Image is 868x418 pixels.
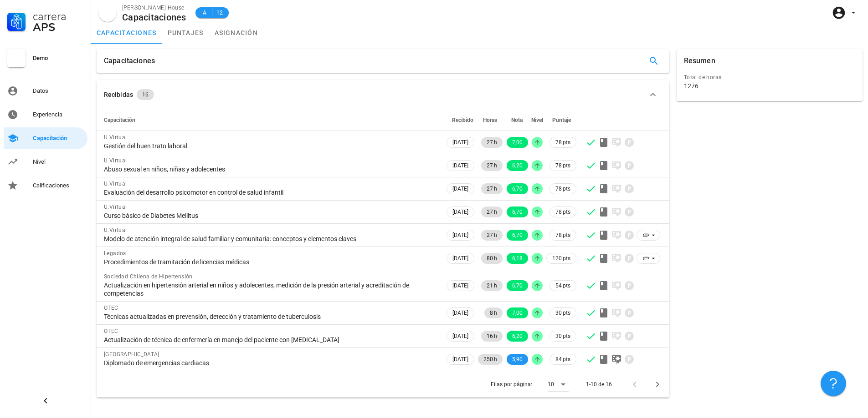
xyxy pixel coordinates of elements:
div: Capacitación [33,135,84,142]
span: [DATE] [452,354,468,364]
span: 16 [142,89,149,100]
a: Nivel [4,151,87,173]
a: Calificaciones [4,175,87,196]
div: Resumen [684,49,715,73]
span: 120 pts [552,254,570,263]
div: Filas por página: [491,371,569,398]
span: 78 pts [555,161,570,170]
span: 12 [216,8,223,17]
span: Legados [104,250,126,257]
span: 78 pts [555,138,570,147]
span: 78 pts [555,207,570,217]
span: U.Virtual [104,181,127,187]
span: [DATE] [452,230,468,240]
a: asignación [209,22,264,44]
span: 27 h [487,230,497,241]
span: 27 h [487,206,497,217]
th: Capacitación [97,109,445,131]
span: 6,70 [512,230,523,241]
div: Experiencia [33,111,84,118]
div: Recibidas [104,90,133,100]
span: [DATE] [452,253,468,263]
span: 78 pts [555,231,570,240]
span: Nota [511,117,523,123]
span: U.Virtual [104,157,127,164]
th: Nota [504,109,530,131]
a: Capacitación [4,127,87,149]
div: Total de horas [684,73,855,82]
span: 5,90 [512,354,523,365]
span: OTEC [104,328,118,334]
span: 27 h [487,137,497,148]
span: Recibido [452,117,473,123]
span: U.Virtual [104,227,127,233]
div: Calificaciones [33,182,84,189]
span: 21 h [487,280,497,291]
span: [DATE] [452,331,468,341]
div: 1-10 de 16 [586,380,612,388]
span: [DATE] [452,137,468,147]
div: Actualización en hipertensión arterial en niños y adolecentes, medición de la presión arterial y ... [104,281,437,297]
div: Carrera [33,11,84,22]
span: [GEOGRAPHIC_DATA] [104,351,159,358]
span: [DATE] [452,207,468,217]
div: Curso básico de Diabetes Mellitus [104,212,437,220]
a: Datos [4,80,87,102]
div: Evaluación del desarrollo psicomotor en control de salud infantil [104,188,437,196]
div: [PERSON_NAME] House [122,3,186,12]
div: 10Filas por página: [548,377,569,392]
a: capacitaciones [91,22,162,44]
div: Técnicas actualizadas en prevensión, detección y tratamiento de tuberculosis [104,312,437,321]
span: 27 h [487,160,497,171]
div: 10 [548,380,554,388]
div: Abuso sexual en niños, niñas y adolecentes [104,165,437,173]
span: 7,00 [512,137,523,148]
span: 250 h [483,354,497,365]
span: Puntaje [552,117,571,123]
button: Recibidas 16 [97,80,669,109]
div: Capacitaciones [104,49,155,73]
span: Nivel [531,117,543,123]
div: avatar [98,4,117,22]
span: 80 h [487,253,497,264]
span: OTEC [104,305,118,311]
span: [DATE] [452,184,468,194]
span: 6,70 [512,280,523,291]
div: 1276 [684,82,699,90]
span: 27 h [487,183,497,194]
th: Recibido [445,109,476,131]
span: 16 h [487,331,497,342]
span: [DATE] [452,161,468,171]
span: [DATE] [452,308,468,318]
a: puntajes [162,22,209,44]
span: 6,20 [512,331,523,342]
span: 78 pts [555,184,570,193]
span: 30 pts [555,332,570,341]
th: Nivel [530,109,544,131]
th: Puntaje [544,109,578,131]
span: Capacitación [104,117,135,123]
a: Experiencia [4,104,87,126]
div: Modelo de atención integral de salud familiar y comunitaria: conceptos y elementos claves [104,235,437,243]
span: 6,18 [512,253,523,264]
span: 6,20 [512,160,523,171]
span: U.Virtual [104,134,127,141]
span: 6,70 [512,206,523,217]
span: Sociedad Chilena de Hipertensión [104,273,193,280]
div: Diplomado de emergencias cardiacas [104,359,437,367]
span: U.Virtual [104,204,127,210]
div: Datos [33,87,84,95]
div: Gestión del buen trato laboral [104,142,437,150]
div: Capacitaciones [122,12,186,22]
div: Actualización de técnica de enfermería en manejo del paciente con [MEDICAL_DATA] [104,336,437,344]
div: Procedimientos de tramitación de licencias médicas [104,258,437,266]
span: 8 h [490,307,497,318]
span: 30 pts [555,308,570,317]
span: 84 pts [555,355,570,364]
span: Horas [483,117,497,123]
span: 54 pts [555,281,570,290]
button: Página siguiente [649,376,666,393]
div: Nivel [33,158,84,166]
span: [DATE] [452,281,468,291]
div: APS [33,22,84,33]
